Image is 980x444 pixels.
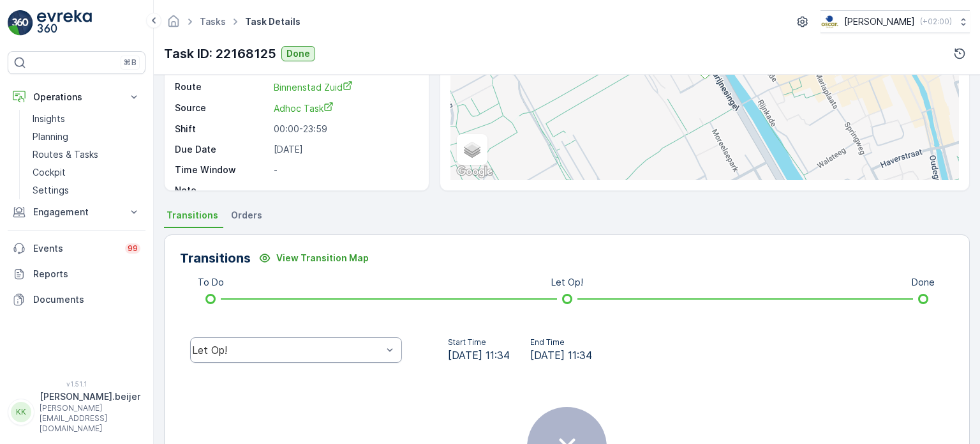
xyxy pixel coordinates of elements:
a: Open this area in Google Maps (opens a new window) [454,164,496,180]
p: Source [175,102,269,115]
p: Start Time [448,337,510,348]
p: [PERSON_NAME].beijer [40,390,140,403]
a: Routes & Tasks [27,146,145,164]
p: Route [175,80,269,94]
p: Settings [33,184,69,197]
a: Settings [27,181,145,199]
span: Adhoc Task [274,103,334,114]
div: KK [11,402,31,422]
p: To Do [198,276,224,289]
p: Cockpit [33,166,66,179]
p: ⌘B [124,57,137,68]
p: Done [286,47,310,60]
a: Binnenstad Zuid [274,80,415,94]
p: Transitions [180,249,251,268]
button: KK[PERSON_NAME].beijer[PERSON_NAME][EMAIL_ADDRESS][DOMAIN_NAME] [8,390,145,434]
p: Let Op! [551,276,583,289]
p: Planning [33,130,68,143]
p: - [274,164,415,176]
span: Binnenstad Zuid [274,82,353,93]
p: End Time [530,337,592,348]
p: Due Date [175,143,269,156]
a: Homepage [167,19,181,30]
a: Documents [8,287,145,312]
img: basis-logo_rgb2x.png [820,15,839,29]
span: [DATE] 11:34 [530,348,592,363]
a: Tasks [200,16,226,27]
span: Task Details [242,15,303,28]
div: Let Op! [192,344,382,356]
p: 00:00-23:59 [274,123,415,135]
p: [DATE] [274,143,415,156]
p: 99 [128,243,138,254]
p: Task ID: 22168125 [164,44,276,63]
p: Reports [33,268,140,280]
button: [PERSON_NAME](+02:00) [820,10,970,33]
img: Google [454,164,496,180]
p: Time Window [175,164,269,176]
p: [PERSON_NAME] [844,15,915,28]
a: Adhoc Task [274,102,415,115]
button: Engagement [8,199,145,225]
p: Insights [33,112,65,125]
p: Shift [175,123,269,135]
img: logo_light-DOdMpM7g.png [37,10,92,36]
p: Documents [33,293,140,306]
span: [DATE] 11:34 [448,348,510,363]
a: Cockpit [27,164,145,181]
a: Layers [458,135,486,164]
p: ( +02:00 ) [920,17,952,27]
a: Reports [8,261,145,287]
button: View Transition Map [251,248,376,268]
p: Done [912,276,935,289]
button: Done [281,46,315,61]
p: Operations [33,91,120,103]
p: View Transition Map [276,252,369,264]
p: - [274,184,415,197]
p: [PERSON_NAME][EMAIL_ADDRESS][DOMAIN_NAME] [40,403,140,434]
span: Transitions [167,209,218,222]
span: Orders [231,209,262,222]
p: Events [33,242,117,255]
p: Engagement [33,206,120,218]
a: Events99 [8,236,145,261]
img: logo [8,10,33,36]
p: Note [175,184,269,197]
a: Insights [27,110,145,128]
p: Routes & Tasks [33,148,98,161]
button: Operations [8,84,145,110]
a: Planning [27,128,145,146]
span: v 1.51.1 [8,380,145,388]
